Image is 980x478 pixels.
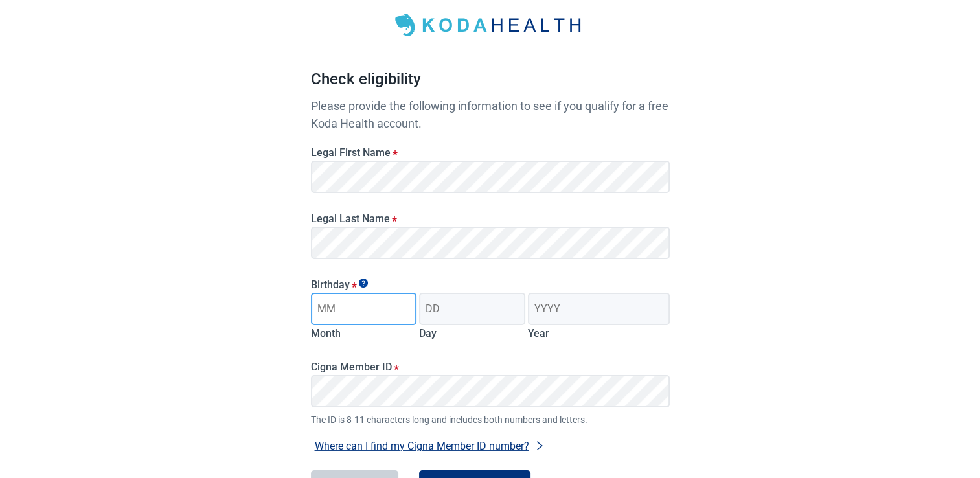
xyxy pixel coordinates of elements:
[419,327,437,339] label: Day
[528,293,669,325] input: Birth year
[311,327,341,339] label: Month
[359,279,368,288] span: Show tooltip
[528,327,549,339] label: Year
[311,97,670,132] p: Please provide the following information to see if you qualify for a free Koda Health account.
[311,67,670,97] h1: Check eligibility
[387,9,594,41] img: Koda Health
[311,212,670,225] label: Legal Last Name
[311,361,670,373] label: Cigna Member ID
[311,146,670,159] label: Legal First Name
[311,437,549,455] button: Where can I find my Cigna Member ID number?
[534,440,545,451] span: right
[311,279,670,291] legend: Birthday
[311,293,417,325] input: Birth month
[419,293,525,325] input: Birth day
[311,413,670,427] span: The ID is 8-11 characters long and includes both numbers and letters.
